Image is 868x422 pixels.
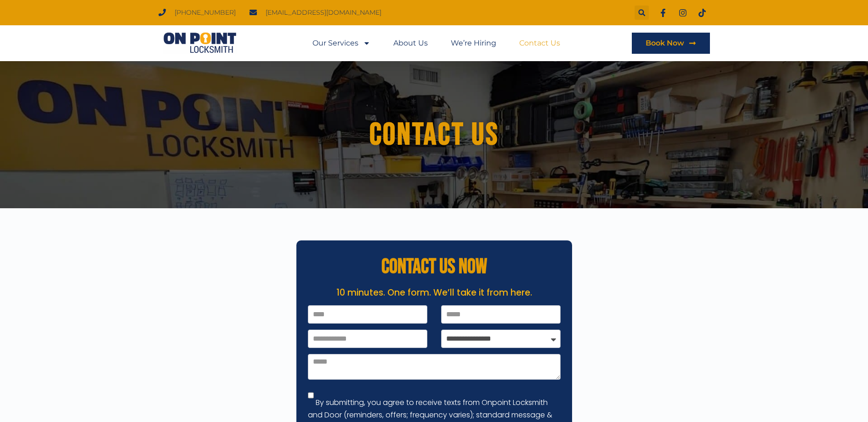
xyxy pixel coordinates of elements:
[301,257,567,277] h2: CONTACT US NOW
[632,33,710,54] a: Book Now
[451,33,496,54] a: We’re Hiring
[177,118,692,152] h1: Contact us
[519,33,560,54] a: Contact Us
[263,6,381,19] span: [EMAIL_ADDRESS][DOMAIN_NAME]
[646,40,684,47] span: Book Now
[393,33,428,54] a: About Us
[301,286,567,300] p: 10 minutes. One form. We’ll take it from here.
[172,6,236,19] span: [PHONE_NUMBER]
[635,6,649,20] div: Search
[312,33,560,54] nav: Menu
[312,33,370,54] a: Our Services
